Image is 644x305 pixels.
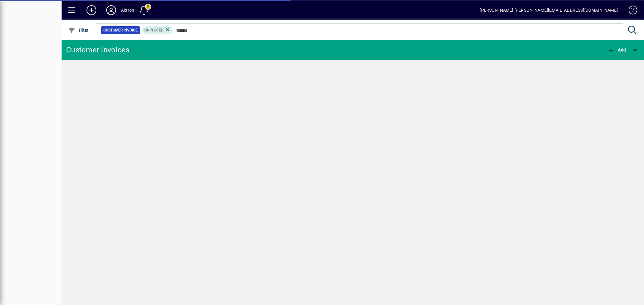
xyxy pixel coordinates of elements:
div: Aktron [121,5,134,15]
span: Filter [68,28,89,33]
button: Add [606,44,627,55]
span: Customer Invoice [103,27,138,33]
button: Add [82,5,101,16]
span: Add [607,47,626,52]
span: Unposted [144,28,163,32]
button: Filter [66,25,90,36]
button: Profile [101,5,121,16]
div: Customer Invoices [66,45,129,55]
a: Knowledge Base [624,1,636,21]
mat-chip: Customer Invoice Status: Unposted [142,26,173,34]
div: [PERSON_NAME] [PERSON_NAME][EMAIL_ADDRESS][DOMAIN_NAME] [480,5,618,15]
